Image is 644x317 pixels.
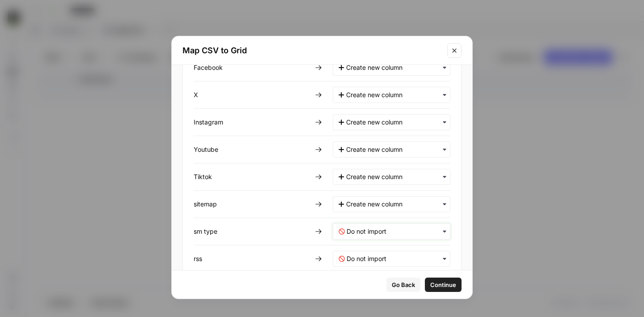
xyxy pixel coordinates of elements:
div: Tiktok [194,172,311,181]
div: Youtube [194,145,311,154]
button: Close modal [447,43,462,58]
div: X [194,90,311,99]
input: Do not import [347,254,445,263]
button: Continue [425,278,462,292]
input: Create new column [346,118,445,127]
div: sm type [194,227,311,236]
input: Create new column [346,63,445,72]
input: Create new column [346,90,445,99]
input: Create new column [346,172,445,181]
span: Go Back [392,280,415,289]
button: Go Back [386,278,420,292]
input: Create new column [346,145,445,154]
span: Continue [430,280,456,289]
input: Create new column [346,200,445,209]
div: Facebook [194,63,311,72]
h2: Map CSV to Grid [182,44,442,57]
input: Do not import [347,227,445,236]
div: sitemap [194,200,311,209]
div: Instagram [194,118,311,127]
div: rss [194,254,311,263]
